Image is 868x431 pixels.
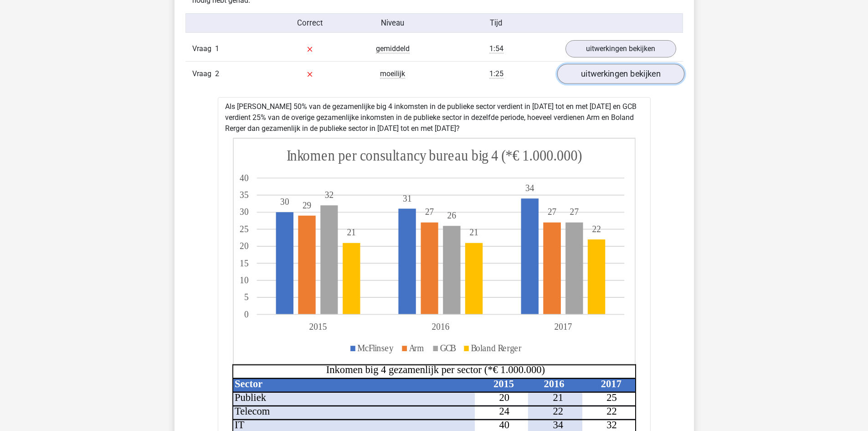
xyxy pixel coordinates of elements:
[434,17,558,29] div: Tijd
[376,44,410,53] span: gemiddeld
[525,182,534,193] tspan: 34
[592,223,601,234] tspan: 22
[240,206,248,217] tspan: 30
[347,227,478,237] tspan: 2121
[553,419,563,431] tspan: 34
[324,189,333,200] tspan: 32
[425,206,556,217] tspan: 2727
[235,378,262,389] tspan: Sector
[215,44,219,53] span: 1
[309,321,572,332] tspan: 201520162017
[606,391,617,403] tspan: 25
[380,69,405,78] span: moeilijk
[489,69,503,78] span: 1:25
[302,199,311,210] tspan: 29
[606,419,617,431] tspan: 32
[409,343,424,353] tspan: Arm
[240,172,248,183] tspan: 40
[499,391,509,403] tspan: 20
[493,378,514,389] tspan: 2015
[235,419,245,431] tspan: IT
[606,405,617,417] tspan: 22
[240,240,248,251] tspan: 20
[235,391,267,403] tspan: Publiek
[244,309,248,319] tspan: 0
[244,291,248,302] tspan: 5
[570,206,578,217] tspan: 27
[240,189,248,200] tspan: 35
[280,196,289,207] tspan: 30
[601,378,621,389] tspan: 2017
[499,419,509,431] tspan: 40
[447,210,456,220] tspan: 26
[544,378,564,389] tspan: 2016
[351,17,434,29] div: Niveau
[235,405,270,417] tspan: Telecom
[240,223,248,234] tspan: 25
[553,405,563,417] tspan: 22
[403,193,411,203] tspan: 31
[268,17,351,29] div: Correct
[471,343,521,353] tspan: Boland Rerger
[240,258,248,268] tspan: 15
[553,391,563,403] tspan: 21
[215,69,219,78] span: 2
[357,343,394,353] tspan: McFlinsey
[287,147,582,164] tspan: Inkomen per consultancy bureau big 4 (*€ 1.000.000)
[192,68,215,79] span: Vraag
[192,43,215,54] span: Vraag
[489,44,503,53] span: 1:54
[240,275,248,285] tspan: 10
[440,343,456,353] tspan: GCB
[499,405,509,417] tspan: 24
[326,364,544,375] tspan: Inkomen big 4 gezamenlijk per sector (*€ 1.000.000)
[565,40,676,57] a: uitwerkingen bekijken
[557,64,684,84] a: uitwerkingen bekijken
